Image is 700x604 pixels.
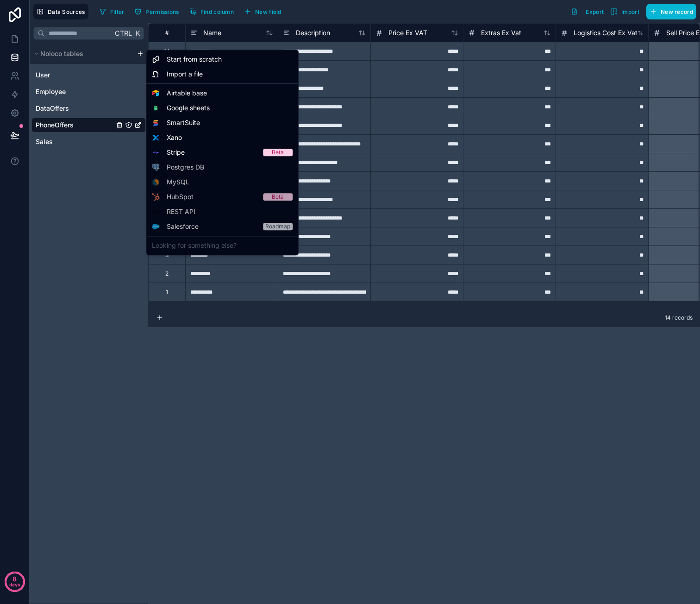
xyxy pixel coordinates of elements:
[265,223,290,230] div: Roadmap
[152,208,159,215] img: API icon
[152,178,159,186] img: MySQL logo
[148,238,296,253] div: Looking for something else?
[152,89,159,97] img: Airtable logo
[152,149,159,156] img: Stripe logo
[152,106,159,111] img: Google sheets logo
[152,164,160,171] img: Postgres logo
[167,133,182,142] span: Xano
[167,163,204,172] span: Postgres DB
[167,177,189,187] span: MySQL
[167,103,210,113] span: Google sheets
[152,224,159,229] img: Salesforce
[167,192,194,201] span: HubSpot
[152,193,159,201] img: HubSpot logo
[167,207,195,216] span: REST API
[167,148,185,157] span: Stripe
[167,222,199,231] span: Salesforce
[167,88,207,98] span: Airtable base
[152,134,159,141] img: Xano logo
[272,193,284,201] div: Beta
[167,118,200,127] span: SmartSuite
[272,149,284,156] div: Beta
[167,69,203,79] span: Import a file
[167,55,222,64] span: Start from scratch
[152,119,159,126] img: SmartSuite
